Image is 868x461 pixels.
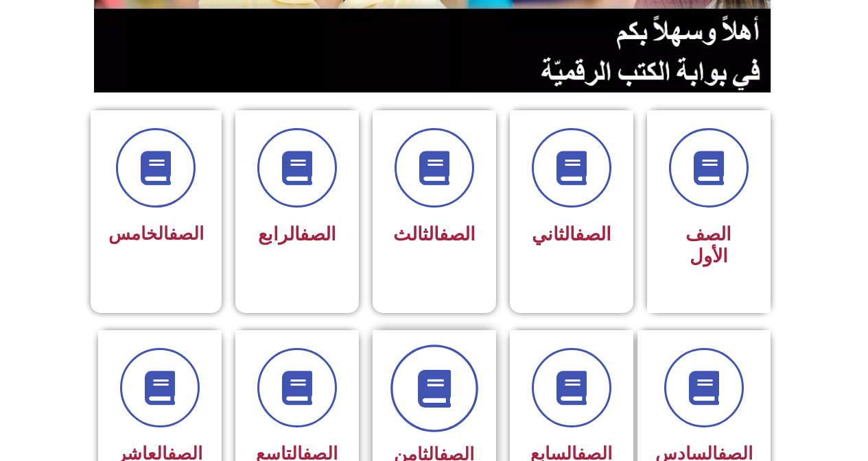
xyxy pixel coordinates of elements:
[300,223,336,245] a: الصف
[685,223,731,267] span: الصف الأول
[575,223,611,245] a: الصف
[532,223,611,245] span: الثاني
[393,223,476,245] span: الثالث
[439,223,476,245] a: الصف
[258,223,336,245] span: الرابع
[108,223,204,244] span: الخامس
[169,223,204,244] a: الصف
